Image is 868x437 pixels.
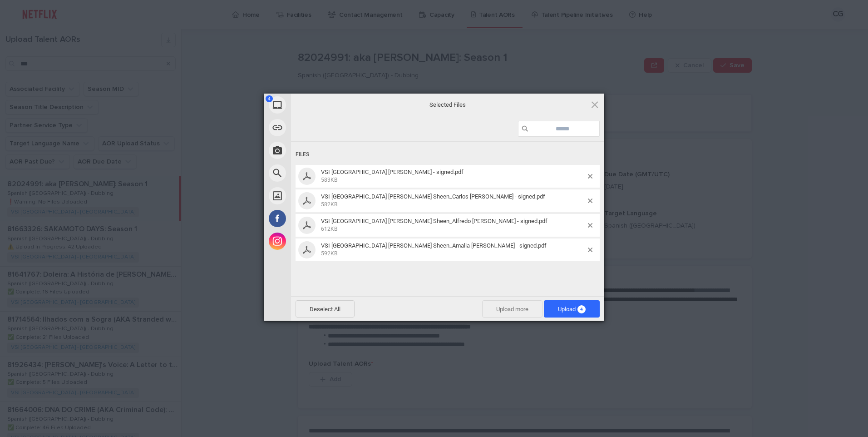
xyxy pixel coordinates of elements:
[321,226,337,232] span: 612KB
[321,169,464,175] span: VSI [GEOGRAPHIC_DATA] [PERSON_NAME] - signed.pdf
[318,218,588,233] span: VSI Spain_Aka Charlie Sheen_Alfredo Martínez - signed.pdf
[318,242,588,257] span: VSI Spain_Aka Charlie Sheen_Amalia Cantarero - signed.pdf
[558,306,586,313] span: Upload
[296,300,355,318] span: Deselect All
[264,116,373,139] div: Link (URL)
[264,230,373,253] div: Instagram
[318,169,588,184] span: VSI Spain_Aka Charlie Sheen_Ana Pecker - signed.pdf
[321,201,337,208] span: 582KB
[264,184,373,207] div: Unsplash
[482,300,542,318] span: Upload more
[590,99,600,109] span: Click here or hit ESC to close picker
[264,207,373,230] div: Facebook
[318,193,588,208] span: VSI Spain_Aka Charlie Sheen_Carlos Larios - signed.pdf
[577,305,586,313] span: 4
[264,94,373,116] div: My Device
[321,218,547,224] span: VSI [GEOGRAPHIC_DATA] [PERSON_NAME] Sheen_Alfredo [PERSON_NAME] - signed.pdf
[321,250,337,257] span: 592KB
[544,300,600,318] span: Upload
[357,101,538,109] span: Selected Files
[321,242,547,249] span: VSI [GEOGRAPHIC_DATA] [PERSON_NAME] Sheen_Amalia [PERSON_NAME] - signed.pdf
[264,162,373,184] div: Web Search
[264,139,373,162] div: Take Photo
[266,95,273,102] span: 4
[321,193,545,200] span: VSI [GEOGRAPHIC_DATA] [PERSON_NAME] Sheen_Carlos [PERSON_NAME] - signed.pdf
[296,146,600,163] div: Files
[321,177,337,183] span: 583KB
